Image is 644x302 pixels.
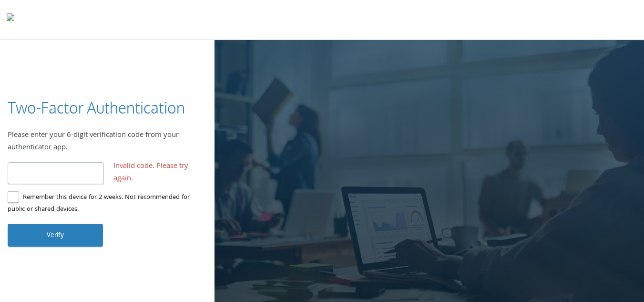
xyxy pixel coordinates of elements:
[8,224,103,247] button: Verify
[8,192,199,216] label: Remember this device for 2 weeks. Not recommended for public or shared devices.
[113,161,207,185] span: Invalid code. Please try again.
[8,97,185,119] h3: Two-Factor Authentication
[7,10,14,29] img: todyl-logo-dark.svg
[8,130,207,154] div: Please enter your 6-digit verification code from your authenticator app.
